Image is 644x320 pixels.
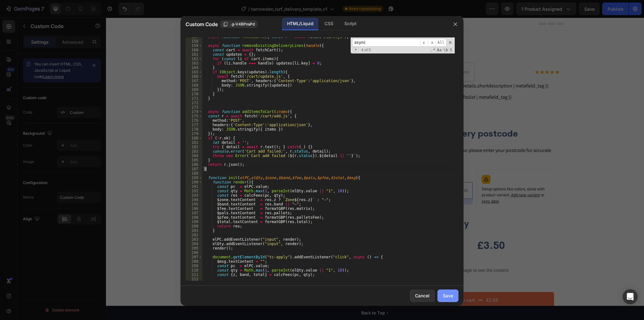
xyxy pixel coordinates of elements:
[186,123,202,127] div: 177
[186,233,202,237] div: 202
[352,39,420,47] input: Search for
[186,109,202,114] div: 174
[353,47,359,52] span: Toggle Replace mode
[289,274,448,291] button: Add to cart
[284,65,453,72] div: {{ product.metafields.subscriptionDetails.shortdescription | metafield_tag }}
[186,277,202,281] div: 212
[443,292,453,299] div: Save
[289,110,448,122] h2: Enter your delivery postcode
[186,237,202,242] div: 203
[330,52,363,57] div: Drop element here
[186,224,202,228] div: 200
[186,61,202,65] div: 163
[410,289,435,302] button: Cancel
[207,252,256,258] p: Verified buyer on Trustpilot
[380,278,393,287] div: £3.50
[449,47,453,53] span: Search In Selection
[186,83,202,87] div: 168
[186,140,202,145] div: 181
[289,219,303,232] button: decrement
[186,43,202,48] div: 159
[186,65,202,70] div: 164
[186,264,202,268] div: 209
[436,47,442,53] span: CaseSensitive Search
[186,220,202,224] div: 199
[186,118,202,123] div: 176
[186,176,202,180] div: 189
[284,76,453,83] div: {{ product.metafields.custom.benefitslist | metafield_tag }}
[282,18,318,30] div: HTML/Liquid
[435,39,447,47] span: Alt-Enter
[186,20,218,28] span: Custom Code
[284,28,453,45] h1: Premium Turf
[289,250,448,256] p: Publish the page to see the content.
[290,128,447,147] p: Delivery is included in the price, so please enter your postcode for accurate pricing.
[186,48,202,52] div: 160
[186,39,202,43] div: 158
[186,242,202,246] div: 204
[420,39,428,47] span: ​
[186,96,202,101] div: 171
[186,206,202,211] div: 196
[186,74,202,79] div: 166
[186,180,202,184] div: 190
[186,202,202,206] div: 195
[297,156,324,161] div: Custom Code
[443,47,448,53] span: Whole Word Search
[186,127,202,132] div: 178
[186,101,202,105] div: 172
[186,162,202,167] div: 186
[186,114,202,118] div: 175
[186,268,202,272] div: 210
[186,136,202,140] div: 180
[186,215,202,220] div: 198
[186,189,202,193] div: 192
[376,169,443,187] p: Setup options like colors, sizes with product variant.
[93,225,236,232] a: {{ product.metafields.custom.customerreviewdetail | metafield_tag }}
[186,255,202,259] div: 207
[186,211,202,215] div: 197
[344,279,369,286] div: Add to cart
[186,246,202,250] div: 205
[186,145,202,149] div: 182
[186,250,202,255] div: 206
[285,91,326,97] u: See Full Description
[186,167,202,171] div: 187
[359,48,373,52] span: 4 of 5
[186,193,202,198] div: 193
[255,292,283,299] div: Back to Top ↑
[186,272,202,277] div: 211
[186,154,202,158] div: 184
[186,171,202,176] div: 188
[289,170,367,176] p: Publish the page to see the content.
[186,87,202,92] div: 169
[186,52,202,57] div: 161
[186,158,202,162] div: 185
[93,236,196,259] div: {{ product.metafields.custom.customerreviewname | metafield_tag }}
[370,221,448,235] div: £3.50
[186,132,202,136] div: 179
[186,198,202,202] div: 194
[623,289,638,304] div: Open Intercom Messenger
[186,149,202,154] div: 183
[405,175,434,180] span: Add new variant
[230,21,255,27] span: .g-V4BPnsPd
[186,259,202,264] div: 208
[186,70,202,74] div: 165
[186,57,202,61] div: 162
[430,47,436,53] span: RegExp Search
[303,219,319,232] input: quantity
[186,184,202,189] div: 191
[339,18,361,30] div: Script
[415,292,430,299] div: Cancel
[85,28,264,207] img: Premium turf roll
[284,47,313,62] div: £3.50
[319,219,333,232] button: increment
[428,39,436,47] span: ​
[186,79,202,83] div: 167
[376,181,393,186] span: sync data
[220,20,258,28] button: .g-V4BPnsPd
[319,18,338,30] div: CSS
[437,289,458,302] button: Save
[289,200,448,212] h2: Choose Quantity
